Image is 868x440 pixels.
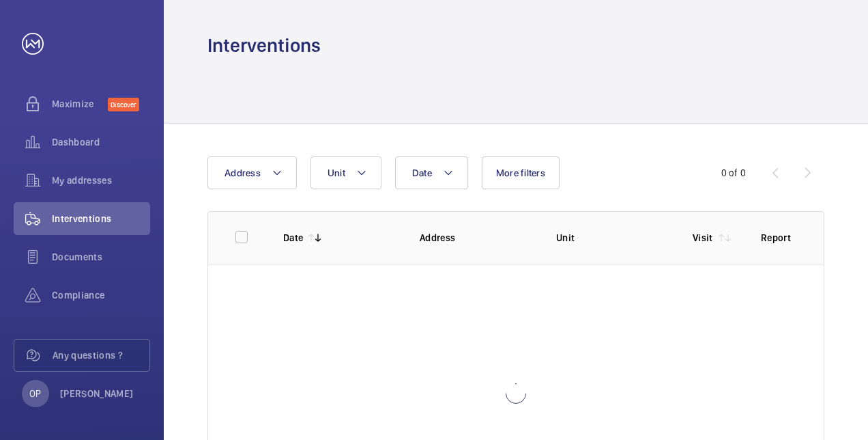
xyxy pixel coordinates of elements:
[60,387,134,400] p: [PERSON_NAME]
[496,167,545,178] span: More filters
[328,167,345,178] span: Unit
[207,156,297,189] button: Address
[207,33,321,58] h1: Interventions
[420,231,534,245] p: Address
[482,156,560,189] button: More filters
[52,174,150,187] span: My addresses
[721,166,746,180] div: 0 of 0
[108,98,139,111] span: Discover
[52,97,108,111] span: Maximize
[53,348,149,362] span: Any questions ?
[52,212,150,225] span: Interventions
[395,156,468,189] button: Date
[225,167,261,178] span: Address
[556,231,671,245] p: Unit
[283,231,303,245] p: Date
[761,231,796,245] p: Report
[693,231,713,245] p: Visit
[52,135,150,149] span: Dashboard
[52,288,150,302] span: Compliance
[52,250,150,264] span: Documents
[29,387,41,400] p: OP
[310,156,381,189] button: Unit
[412,167,432,178] span: Date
